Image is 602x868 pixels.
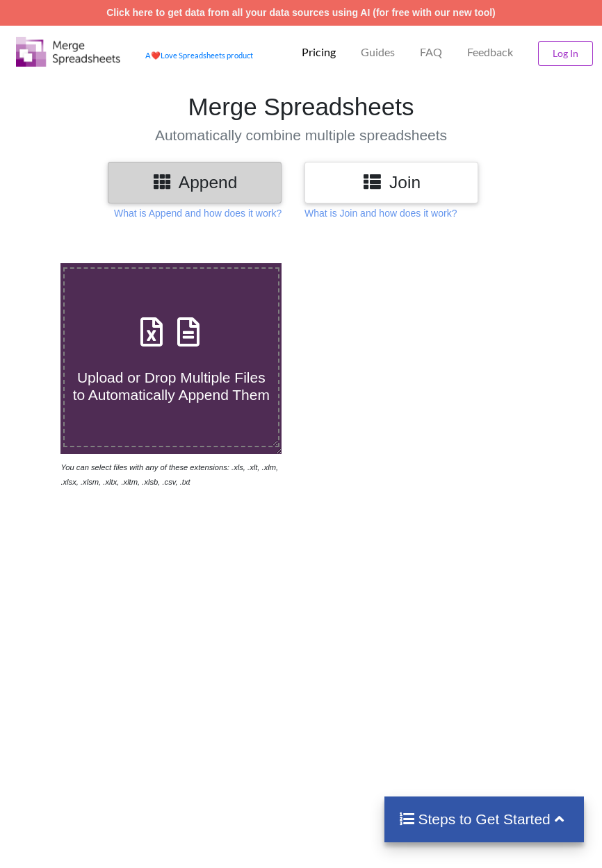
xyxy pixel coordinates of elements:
[16,37,120,67] img: Logo.png
[538,41,593,66] button: Log In
[73,369,270,403] span: Upload or Drop Multiple Files to Automatically Append Them
[114,206,282,220] p: What is Append and how does it work?
[398,810,570,828] h4: Steps to Get Started
[106,7,496,18] a: Click here to get data from all your data sources using AI (for free with our new tool)
[60,463,278,486] i: You can select files with any of these extensions: .xls, .xlt, .xlm, .xlsx, .xlsm, .xltx, .xltm, ...
[361,45,395,60] p: Guides
[315,172,468,192] h3: Join
[145,51,253,60] a: AheartLove Spreadsheets product
[151,51,161,60] span: heart
[420,45,442,60] p: FAQ
[118,172,271,192] h3: Append
[302,45,336,60] p: Pricing
[304,206,457,220] p: What is Join and how does it work?
[467,47,513,58] span: Feedback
